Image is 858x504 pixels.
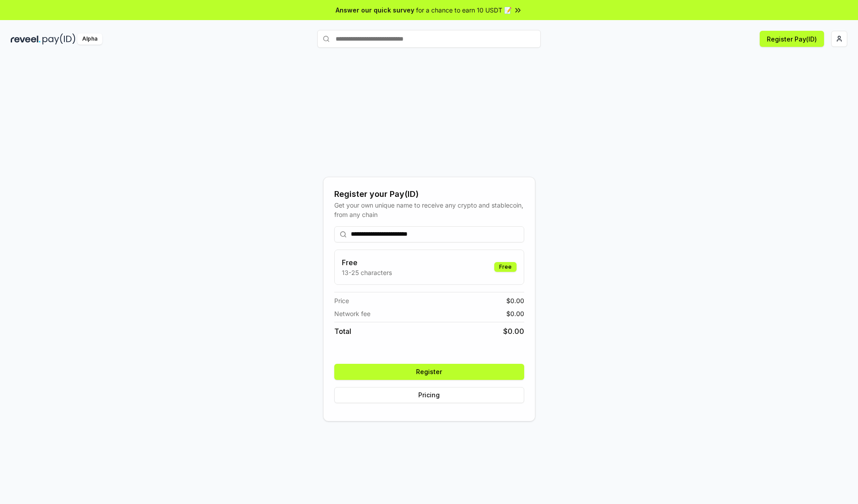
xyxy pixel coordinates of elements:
[42,33,76,45] img: pay_id
[342,268,392,277] p: 13-25 characters
[334,364,524,380] button: Register
[334,309,370,318] span: Network fee
[416,5,512,15] span: for a chance to earn 10 USDT 📝
[336,5,414,15] span: Answer our quick survey
[77,33,102,45] div: Alpha
[342,257,392,268] h3: Free
[334,296,349,305] span: Price
[503,326,524,337] span: $ 0.00
[334,387,524,403] button: Pricing
[494,262,517,272] div: Free
[334,188,524,200] div: Register your Pay(ID)
[334,326,351,337] span: Total
[334,200,524,219] div: Get your own unique name to receive any crypto and stablecoin, from any chain
[506,309,524,318] span: $ 0.00
[11,33,41,45] img: reveel_dark
[506,296,524,305] span: $ 0.00
[760,31,824,47] button: Register Pay(ID)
